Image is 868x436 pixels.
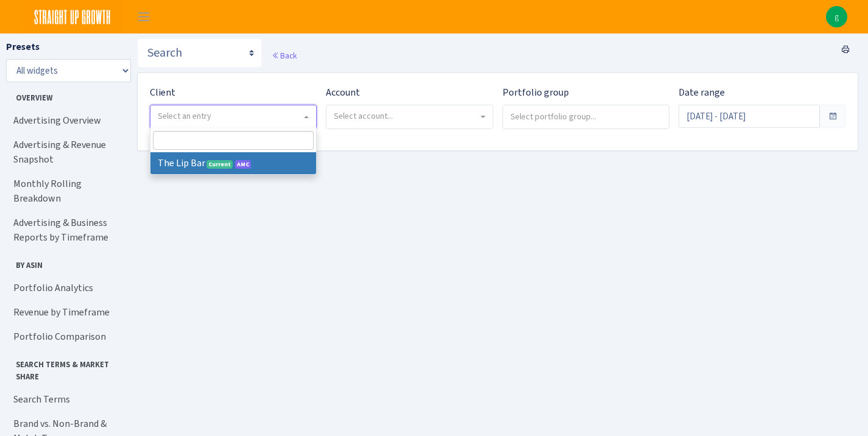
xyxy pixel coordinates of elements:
[7,354,127,382] span: Search Terms & Market Share
[150,85,175,100] label: Client
[503,105,669,127] input: Select portfolio group...
[6,172,128,211] a: Monthly Rolling Breakdown
[150,152,316,174] li: The Lip Bar
[6,276,128,300] a: Portfolio Analytics
[6,211,128,250] a: Advertising & Business Reports by Timeframe
[326,85,360,100] label: Account
[6,325,128,349] a: Portfolio Comparison
[6,300,128,325] a: Revenue by Timeframe
[7,87,127,104] span: Overview
[158,110,211,122] span: Select an entry
[6,387,128,412] a: Search Terms
[272,50,297,61] a: Back
[6,40,40,54] label: Presets
[206,160,233,169] span: Current
[826,6,847,27] a: g
[503,85,569,100] label: Portfolio group
[826,6,847,27] img: gina
[7,255,127,271] span: By ASIN
[679,85,725,100] label: Date range
[6,108,128,133] a: Advertising Overview
[6,133,128,172] a: Advertising & Revenue Snapshot
[235,160,251,169] span: AMC
[129,7,159,27] button: Toggle navigation
[334,110,393,122] span: Select account...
